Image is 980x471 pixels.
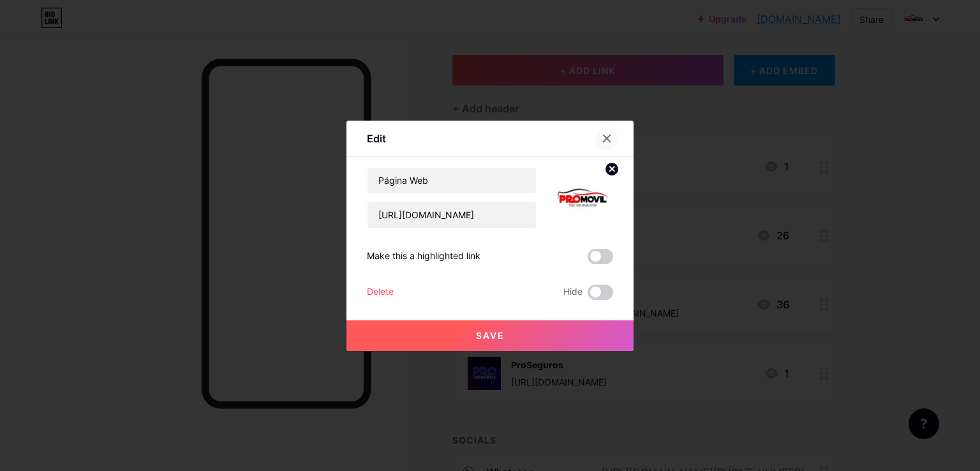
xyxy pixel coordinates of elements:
div: Make this a highlighted link [367,249,480,264]
span: Hide [563,285,583,300]
input: URL [367,202,536,228]
img: link_thumbnail [552,167,613,228]
button: Save [346,320,634,351]
div: Edit [367,131,386,146]
input: Title [367,168,536,193]
span: Save [476,330,505,341]
div: Delete [367,285,394,300]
